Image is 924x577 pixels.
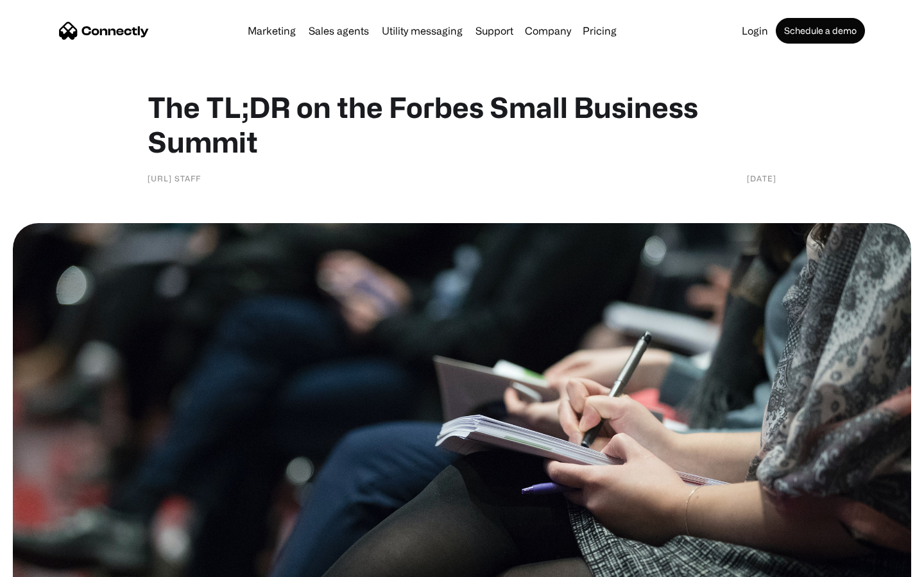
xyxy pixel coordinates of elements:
[377,26,468,36] a: Utility messaging
[243,26,301,36] a: Marketing
[148,90,776,159] h1: The TL;DR on the Forbes Small Business Summit
[13,555,77,573] aside: Language selected: English
[747,172,776,185] div: [DATE]
[26,555,77,573] ul: Language list
[577,26,622,36] a: Pricing
[148,172,201,185] div: [URL] Staff
[470,26,518,36] a: Support
[776,18,865,44] a: Schedule a demo
[737,26,773,36] a: Login
[525,22,571,40] div: Company
[304,26,374,36] a: Sales agents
